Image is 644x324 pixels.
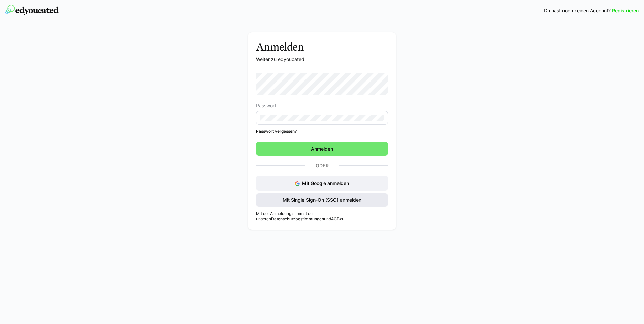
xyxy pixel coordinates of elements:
[302,180,349,186] span: Mit Google anmelden
[5,5,59,15] img: edyoucated
[271,216,324,221] a: Datenschutzbestimmungen
[256,211,388,222] p: Mit der Anmeldung stimmst du unseren und zu.
[256,103,276,108] span: Passwort
[612,7,639,14] a: Registrieren
[282,197,362,203] span: Mit Single Sign-On (SSO) anmelden
[256,176,388,191] button: Mit Google anmelden
[331,216,340,221] a: AGB
[256,56,388,63] p: Weiter zu edyoucated
[256,129,388,134] a: Passwort vergessen?
[256,193,388,207] button: Mit Single Sign-On (SSO) anmelden
[310,145,334,152] span: Anmelden
[305,161,339,170] p: Oder
[256,40,388,53] h3: Anmelden
[544,7,611,14] span: Du hast noch keinen Account?
[256,142,388,156] button: Anmelden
